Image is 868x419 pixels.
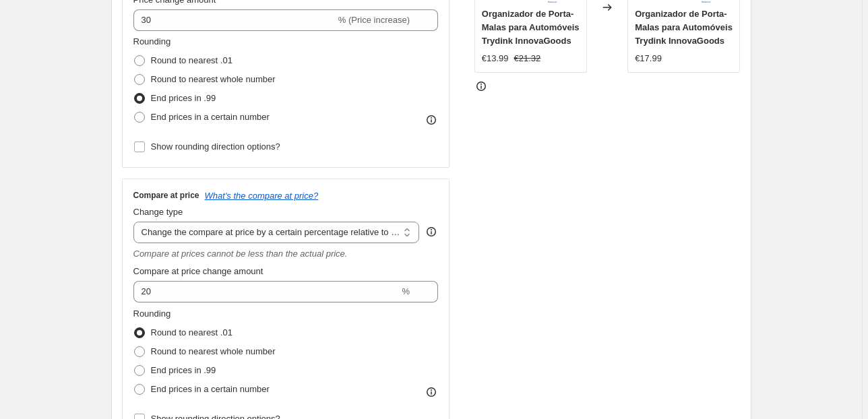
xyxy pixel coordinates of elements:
[338,15,410,25] span: % (Price increase)
[151,384,270,394] span: End prices in a certain number
[151,55,232,65] span: Round to nearest .01
[482,52,509,65] div: €13.99
[151,93,216,103] span: End prices in .99
[151,346,276,356] span: Round to nearest whole number
[205,191,319,201] button: What's the compare at price?
[635,9,733,46] span: Organizador de Porta-Malas para Automóveis Trydink InnovaGoods
[151,112,270,122] span: End prices in a certain number
[151,74,276,84] span: Round to nearest whole number
[151,141,280,152] span: Show rounding direction options?
[425,225,438,238] div: help
[635,52,662,65] div: €17.99
[133,249,348,259] i: Compare at prices cannot be less than the actual price.
[133,207,183,217] span: Change type
[151,327,232,337] span: Round to nearest .01
[482,9,580,46] span: Organizador de Porta-Malas para Automóveis Trydink InnovaGoods
[402,286,410,296] span: %
[133,36,171,46] span: Rounding
[133,266,263,276] span: Compare at price change amount
[133,309,171,319] span: Rounding
[514,52,541,65] strike: €21.32
[133,281,400,302] input: 20
[133,9,336,31] input: -15
[133,190,199,201] h3: Compare at price
[151,365,216,375] span: End prices in .99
